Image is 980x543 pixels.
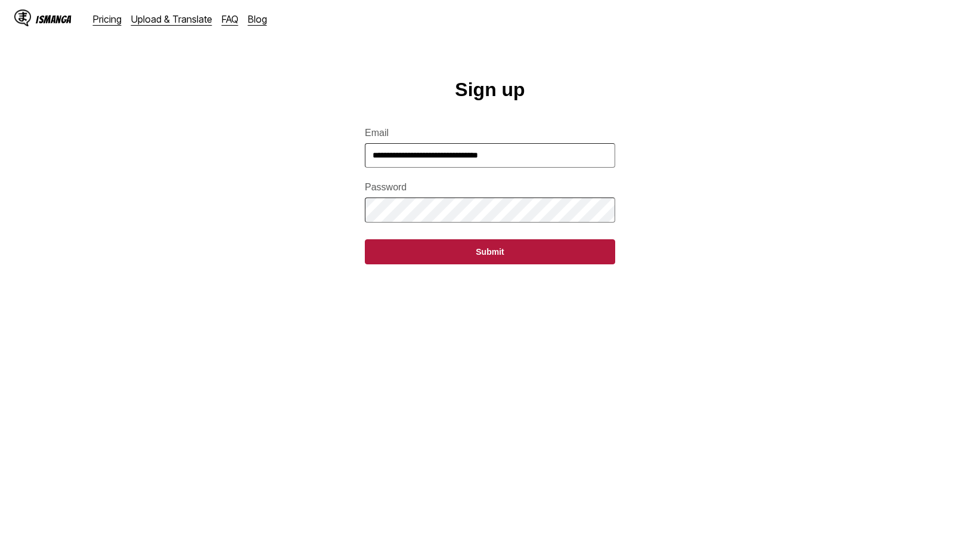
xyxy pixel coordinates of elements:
img: IsManga Logo [14,10,31,26]
label: Email [365,128,615,138]
a: Blog [248,13,267,25]
button: Submit [365,239,615,264]
a: FAQ [222,13,238,25]
a: Pricing [93,13,122,25]
a: IsManga LogoIsManga [14,10,93,29]
label: Password [365,182,615,193]
div: IsManga [36,14,72,25]
a: Upload & Translate [131,13,212,25]
h1: Sign up [455,79,525,101]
